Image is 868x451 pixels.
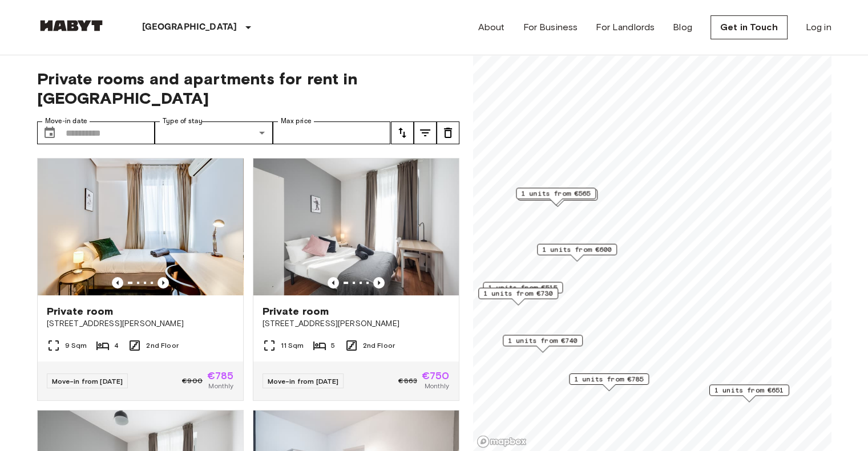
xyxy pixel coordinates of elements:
div: Map marker [503,335,583,352]
img: Habyt [37,20,106,31]
span: 1 units from €600 [542,245,612,255]
span: 1 units from €785 [574,374,644,384]
span: 1 units from €515 [488,282,558,292]
button: tune [437,121,459,144]
span: Move-in from [DATE] [52,377,123,385]
a: Get in Touch [710,15,788,39]
span: €750 [422,371,450,381]
span: Monthly [208,381,233,391]
a: Marketing picture of unit ES-15-007-001-02HPrevious imagePrevious imagePrivate room[STREET_ADDRES... [253,158,459,401]
a: For Business [523,21,578,34]
button: tune [414,121,437,144]
span: Private rooms and apartments for rent in [GEOGRAPHIC_DATA] [37,69,459,108]
span: 4 [114,340,119,351]
span: 9 Sqm [65,340,87,351]
span: 1 units from €740 [508,335,578,346]
a: Log in [806,21,831,34]
span: Move-in from [DATE] [268,377,339,385]
a: Blog [673,21,692,34]
label: Type of stay [163,116,203,126]
span: 1 units from €651 [714,385,784,395]
a: About [478,21,505,34]
div: Map marker [483,282,563,299]
span: €785 [207,371,234,381]
span: 1 units from €565 [521,188,591,198]
span: 5 [331,340,335,351]
span: 2nd Floor [146,340,178,351]
button: Previous image [373,277,385,289]
button: tune [391,121,414,144]
div: Map marker [569,373,649,391]
span: [STREET_ADDRESS][PERSON_NAME] [47,318,234,330]
label: Move-in date [45,116,87,126]
p: [GEOGRAPHIC_DATA] [142,21,237,34]
span: Private room [263,304,329,318]
img: Marketing picture of unit ES-15-007-001-02H [253,159,459,295]
span: 2nd Floor [363,340,395,351]
div: Map marker [537,244,617,262]
img: Marketing picture of unit ES-15-018-001-03H [38,159,243,295]
span: €900 [182,376,203,386]
div: Map marker [709,384,789,402]
span: Monthly [424,381,449,391]
div: Map marker [478,288,558,306]
span: [STREET_ADDRESS][PERSON_NAME] [263,318,450,330]
button: Previous image [112,277,123,289]
a: Marketing picture of unit ES-15-018-001-03HPrevious imagePrevious imagePrivate room[STREET_ADDRES... [37,158,244,401]
span: Private room [47,304,114,318]
button: Previous image [158,277,169,289]
div: Map marker [516,188,596,205]
a: For Landlords [596,21,655,34]
span: €863 [398,376,417,386]
label: Max price [281,116,312,126]
button: Choose date [38,121,61,144]
a: Mapbox logo [477,435,527,448]
span: 1 units from €730 [483,289,553,299]
button: Previous image [328,277,339,289]
span: 11 Sqm [281,340,304,351]
div: Map marker [518,189,597,207]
